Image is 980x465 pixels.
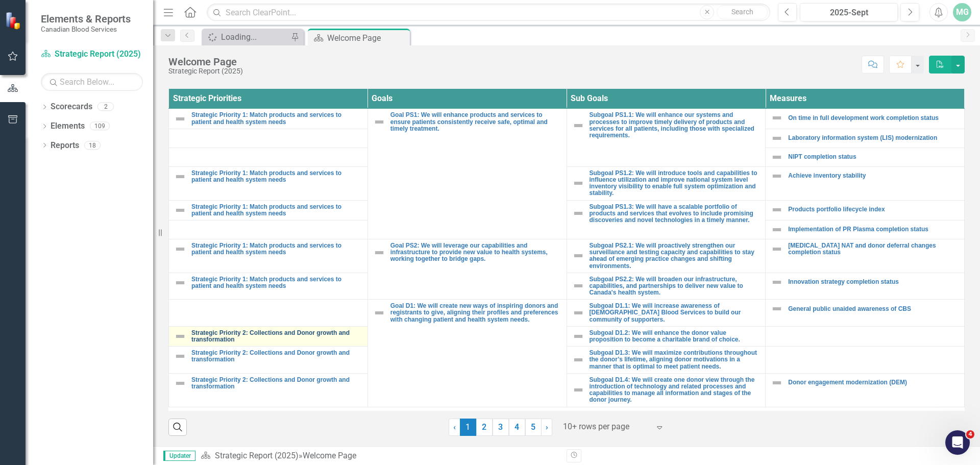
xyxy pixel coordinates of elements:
a: Elements [51,120,85,132]
img: Not Defined [771,170,783,182]
td: Double-Click to Edit Right Click for Context Menu [567,273,766,300]
img: Not Defined [572,354,584,366]
a: Strategic Priority 1: Match products and services to patient and health system needs [191,242,362,256]
a: Goal PS2: We will leverage our capabilities and infrastructure to provide new value to health sys... [390,242,561,263]
img: Not Defined [771,243,783,255]
img: Not Defined [572,307,584,319]
a: Strategic Priority 2: Collections and Donor growth and transformation [191,377,362,390]
td: Double-Click to Edit Right Click for Context Menu [766,200,965,220]
div: 2 [97,103,114,111]
input: Search Below... [41,73,143,91]
img: Not Defined [572,119,584,132]
a: Loading... [204,31,288,43]
td: Double-Click to Edit Right Click for Context Menu [367,300,567,407]
img: Not Defined [373,116,385,128]
img: Not Defined [771,132,783,144]
a: Strategic Report (2025) [215,451,299,460]
td: Double-Click to Edit Right Click for Context Menu [567,347,766,374]
div: Welcome Page [168,56,243,67]
td: Double-Click to Edit Right Click for Context Menu [567,200,766,239]
img: Not Defined [174,204,186,216]
td: Double-Click to Edit Right Click for Context Menu [169,373,368,407]
img: Not Defined [572,280,584,292]
small: Canadian Blood Services [41,25,131,33]
a: On time in full development work completion status [788,115,959,121]
img: Not Defined [373,247,385,259]
a: Subgoal PS1.1: We will enhance our systems and processes to improve timely delivery of products a... [590,112,761,139]
td: Double-Click to Edit Right Click for Context Menu [766,109,965,129]
a: Goal PS1: We will enhance products and services to ensure patients consistently receive safe, opt... [390,112,561,132]
a: Scorecards [51,101,92,113]
td: Double-Click to Edit Right Click for Context Menu [169,347,368,374]
img: Not Defined [174,170,186,183]
span: 4 [966,430,974,438]
a: Strategic Report (2025) [41,48,143,60]
img: Not Defined [771,204,783,216]
img: Not Defined [174,377,186,389]
span: 1 [460,419,476,436]
td: Double-Click to Edit Right Click for Context Menu [766,220,965,239]
a: Subgoal PS2.2: We will broaden our infrastructure, capabilities, and partnerships to deliver new ... [590,276,761,297]
a: Subgoal D1.4: We will create one donor view through the introduction of technology and related pr... [590,377,761,404]
td: Double-Click to Edit Right Click for Context Menu [169,326,368,346]
td: Double-Click to Edit Right Click for Context Menu [367,239,567,299]
a: Strategic Priority 1: Match products and services to patient and health system needs [191,170,362,183]
a: Goal D1: We will create new ways of inspiring donors and registrants to give, aligning their prof... [390,303,561,323]
a: Strategic Priority 1: Match products and services to patient and health system needs [191,112,362,125]
img: Not Defined [572,250,584,262]
td: Double-Click to Edit Right Click for Context Menu [766,273,965,300]
img: Not Defined [572,384,584,396]
a: Innovation strategy completion status [788,279,959,285]
td: Double-Click to Edit Right Click for Context Menu [567,109,766,166]
a: 5 [525,419,542,436]
a: [MEDICAL_DATA] NAT and donor deferral changes completion status [788,242,959,256]
a: 3 [493,419,509,436]
button: MG [953,3,971,21]
span: Search [731,8,753,16]
img: Not Defined [771,112,783,124]
td: Double-Click to Edit Right Click for Context Menu [367,109,567,239]
td: Double-Click to Edit Right Click for Context Menu [567,166,766,200]
a: Subgoal PS1.2: We will introduce tools and capabilities to influence utilization and improve nati... [590,170,761,197]
td: Double-Click to Edit Right Click for Context Menu [169,273,368,300]
a: Strategic Priority 2: Collections and Donor growth and transformation [191,330,362,343]
img: Not Defined [174,330,186,342]
span: ‹ [453,422,456,432]
a: Donor engagement modernization (DEM) [788,379,959,386]
td: Double-Click to Edit Right Click for Context Menu [169,109,368,129]
img: Not Defined [572,330,584,342]
td: Double-Click to Edit Right Click for Context Menu [766,373,965,407]
div: Loading... [221,31,288,43]
a: Subgoal D1.3: We will maximize contributions throughout the donor’s lifetime, aligning donor moti... [590,350,761,370]
a: Strategic Priority 1: Match products and services to patient and health system needs [191,204,362,217]
span: › [546,422,548,432]
img: Not Defined [174,243,186,255]
img: Not Defined [572,177,584,189]
img: Not Defined [174,277,186,289]
img: Not Defined [174,113,186,125]
td: Double-Click to Edit Right Click for Context Menu [567,326,766,346]
a: Subgoal D1.2: We will enhance the donor value proposition to become a charitable brand of choice. [590,330,761,343]
div: 109 [90,122,110,131]
a: Subgoal PS1.3: We will have a scalable portfolio of products and services that evolves to include... [590,204,761,224]
button: Search [717,5,768,19]
a: Strategic Priority 2: Collections and Donor growth and transformation [191,350,362,363]
img: Not Defined [771,377,783,389]
img: Not Defined [771,224,783,236]
img: Not Defined [771,303,783,315]
td: Double-Click to Edit Right Click for Context Menu [766,148,965,166]
td: Double-Click to Edit Right Click for Context Menu [169,239,368,273]
td: Double-Click to Edit Right Click for Context Menu [766,129,965,148]
img: Not Defined [174,350,186,362]
td: Double-Click to Edit Right Click for Context Menu [567,239,766,273]
span: Elements & Reports [41,13,131,25]
a: 4 [509,419,525,436]
a: 2 [476,419,493,436]
a: Reports [51,140,79,152]
div: Welcome Page [327,32,407,44]
a: NIPT completion status [788,154,959,160]
div: 18 [84,141,101,150]
a: Implementation of PR Plasma completion status [788,226,959,233]
td: Double-Click to Edit Right Click for Context Menu [766,300,965,327]
div: 2025-Sept [803,7,894,19]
